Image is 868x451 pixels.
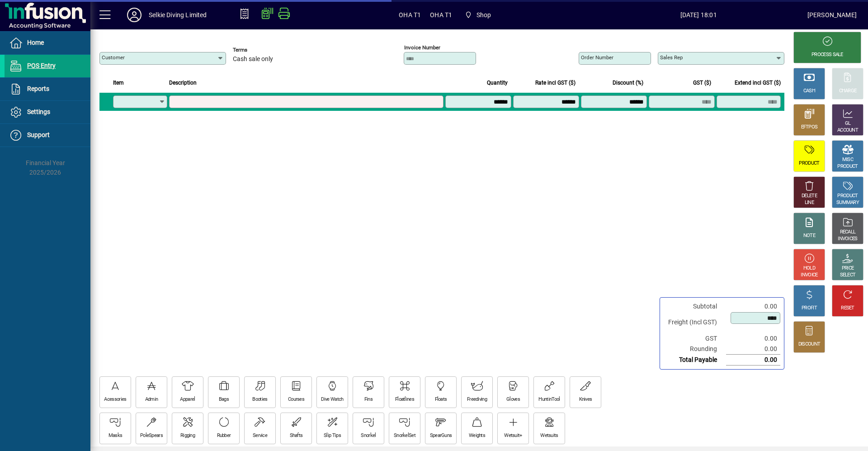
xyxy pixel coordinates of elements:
div: ACCOUNT [837,127,858,134]
div: DELETE [802,193,817,199]
div: Freediving [467,396,487,403]
div: CASH [803,88,815,95]
div: SELECT [840,272,856,279]
div: NOTE [803,233,815,239]
div: PRODUCT [837,193,858,199]
div: Bags [219,396,229,403]
span: Discount (%) [613,78,643,88]
div: PRODUCT [799,160,819,167]
div: [PERSON_NAME] [807,8,857,22]
span: OHA T1 [399,8,421,22]
td: Rounding [664,344,726,355]
button: Profile [120,7,149,23]
span: POS Entry [27,62,56,69]
td: 0.00 [726,355,780,366]
a: Settings [5,101,90,123]
div: Acessories [104,396,126,403]
div: Snorkel [361,432,376,439]
span: Rate incl GST ($) [535,78,576,88]
div: PRODUCT [837,163,858,170]
div: Service [253,432,267,439]
span: Settings [27,108,50,115]
div: Gloves [506,396,520,403]
div: MISC [842,157,853,163]
div: Apparel [180,396,195,403]
div: PROCESS SALE [811,52,843,58]
div: Selkie Diving Limited [149,8,207,22]
div: Dive Watch [321,396,343,403]
div: Rubber [217,432,231,439]
div: Admin [145,396,158,403]
div: RESET [841,305,854,312]
span: Home [27,39,44,46]
span: GST ($) [693,78,711,88]
td: Total Payable [664,355,726,366]
td: Subtotal [664,301,726,312]
a: Reports [5,78,90,100]
div: Rigging [180,432,195,439]
a: Support [5,124,90,147]
div: Masks [108,432,123,439]
div: INVOICE [801,272,817,279]
div: SpearGuns [430,432,452,439]
td: Freight (Incl GST) [664,312,726,333]
td: 0.00 [726,344,780,355]
span: Shop [461,7,495,23]
div: HOLD [803,265,815,272]
div: CHARGE [839,88,857,95]
div: Floatlines [395,396,414,403]
span: Support [27,131,50,138]
mat-label: Sales rep [660,54,683,61]
mat-label: Order number [581,54,613,61]
span: OHA T1 [430,8,452,22]
span: Extend incl GST ($) [735,78,781,88]
div: PROFIT [802,305,817,312]
span: Shop [476,8,491,22]
a: Home [5,32,90,54]
div: Shafts [290,432,303,439]
mat-label: Customer [102,54,125,61]
div: Floats [435,396,447,403]
div: RECALL [840,229,856,236]
span: [DATE] 18:01 [590,8,807,22]
div: DISCOUNT [798,341,820,348]
td: 0.00 [726,333,780,344]
div: Knives [579,396,592,403]
td: GST [664,333,726,344]
div: SnorkelSet [394,432,415,439]
div: Courses [288,396,304,403]
div: Wetsuit+ [504,432,522,439]
td: 0.00 [726,301,780,312]
div: PoleSpears [140,432,163,439]
div: SUMMARY [836,199,859,206]
div: Weights [469,432,485,439]
div: GL [845,120,851,127]
mat-label: Invoice number [404,44,440,51]
div: PRICE [842,265,854,272]
div: INVOICES [838,236,857,242]
span: Cash sale only [233,56,273,63]
span: Description [169,78,197,88]
span: Item [113,78,124,88]
div: Slip Tips [324,432,341,439]
span: Reports [27,85,49,92]
div: Fins [364,396,373,403]
div: EFTPOS [801,124,818,131]
span: Quantity [487,78,508,88]
span: Terms [233,47,287,53]
div: Booties [252,396,267,403]
div: HuntinTool [538,396,560,403]
div: Wetsuits [540,432,558,439]
div: LINE [805,199,814,206]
